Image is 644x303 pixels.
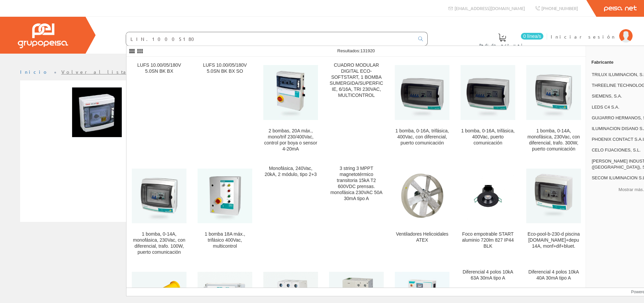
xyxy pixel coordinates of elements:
div: CUADRO MODULAR DIGITAL ECO-SOFTSTART, 1 BOMBA SUMERGIDA/SUPERFICIE, 6/16A, TRI 230VAC, MULTICONTROL [329,62,384,99]
div: 1 bomba, 0-16A, trifásica, 400Vac, con diferencial, puerto comunicación [395,128,449,146]
input: Buscar ... [126,32,414,46]
div: Diferencial 4 polos 10kA 63A 30mA tipo A [461,269,515,281]
a: 1 bomba 18A máx., trifásico 400Vac, multicontrol 1 bomba 18A máx., trifásico 400Vac, multicontrol [192,160,258,263]
div: Diferencial 4 polos 10kA 40A 30mA tipo A [526,269,581,281]
a: 2 bombas, 20A máx., mono/trif 230/400Vac, control por boya o sensor 4-20mA 2 bombas, 20A máx., mo... [258,57,323,160]
div: 2 bombas, 20A máx., mono/trif 230/400Vac, control por boya o sensor 4-20mA [263,128,318,152]
img: Ventiladores Helicoidales ATEX [395,169,449,223]
div: LUFS 10.00/05/180V 5.0SN BK BX [132,62,186,74]
a: 1 bomba, 0-14A, monofásica, 230Vac, con diferencial, trafo. 100W, puerto comunicación 1 bomba, 0-... [126,160,192,263]
span: 0 línea/s [521,33,543,40]
img: 1 bomba, 0-14A, monofásica, 230Vac, con diferencial, trafo. 100W, puerto comunicación [132,169,186,223]
a: Ventiladores Helicoidales ATEX Ventiladores Helicoidales ATEX [389,160,455,263]
a: Monofásica, 240Vac, 20kA, 2 módulo, tipo 2+3 [258,160,323,263]
a: 1 bomba, 0-16A, trifásica, 400Vac, puerto comunicación 1 bomba, 0-16A, trifásica, 400Vac, puerto ... [455,57,521,160]
img: Foco empotrable START aluminio 720lm 827 IP44 BLK [461,169,515,223]
div: 3 string 3 MPPT magnetotérmico transitoria 15kA T2 600VDC prensas. monofásica 230VAC 50A 30mA tipo A [329,166,384,202]
div: 1 bomba, 0-14A, monofásica, 230Vac, con diferencial, trafo. 300W, puerto comunicación [526,128,581,152]
a: 3 string 3 MPPT magnetotérmico transitoria 15kA T2 600VDC prensas. monofásica 230VAC 50A 30mA tipo A [324,160,389,263]
img: Eco-pool-b-230-d piscina prot.bom+depu 14A, monf+dif+bluet. [526,169,581,223]
a: 1 bomba, 0-16A, trifásica, 400Vac, con diferencial, puerto comunicación 1 bomba, 0-16A, trifásica... [389,57,455,160]
span: Resultados: [337,48,375,53]
span: 131920 [360,48,375,53]
img: 1 bomba, 0-14A, monofásica, 230Vac, con diferencial, trafo. 300W, puerto comunicación [526,65,581,120]
a: LUFS 10.00/05/180V 5.0SN BK BX SO [192,57,258,160]
img: 2 bombas, 20A máx., mono/trif 230/400Vac, control por boya o sensor 4-20mA [263,65,318,120]
div: 1 bomba, 0-16A, trifásica, 400Vac, puerto comunicación [461,128,515,146]
div: 1 bomba, 0-14A, monofásica, 230Vac, con diferencial, trafo. 100W, puerto comunicación [132,231,186,255]
div: LUFS 10.00/05/180V 5.0SN BK BX SO [198,62,252,74]
div: Monofásica, 240Vac, 20kA, 2 módulo, tipo 2+3 [263,166,318,178]
a: CUADRO MODULAR DIGITAL ECO-SOFTSTART, 1 BOMBA SUMERGIDA/SUPERFICIE, 6/16A, TRI 230VAC, MULTICONTROL [324,57,389,160]
img: 1 bomba 18A máx., trifásico 400Vac, multicontrol [198,169,252,223]
a: Eco-pool-b-230-d piscina prot.bom+depu 14A, monf+dif+bluet. Eco-pool-b-230-d piscina [DOMAIN_NAME... [521,160,586,263]
a: Volver al listado de productos [61,69,194,75]
a: LUFS 10.00/05/180V 5.0SN BK BX [126,57,192,160]
img: Foto artículo Cuad Protec 2ent-1sal 1000Vdc 40A sobret + fus ip65 Gave (150x150) [72,87,122,137]
span: [EMAIL_ADDRESS][DOMAIN_NAME] [454,5,525,11]
div: Eco-pool-b-230-d piscina [DOMAIN_NAME]+depu 14A, monf+dif+bluet. [526,231,581,249]
div: 1 bomba 18A máx., trifásico 400Vac, multicontrol [198,231,252,249]
span: Iniciar sesión [551,33,616,40]
a: Foco empotrable START aluminio 720lm 827 IP44 BLK Foco empotrable START aluminio 720lm 827 IP44 BLK [455,160,521,263]
a: 1 bomba, 0-14A, monofásica, 230Vac, con diferencial, trafo. 300W, puerto comunicación 1 bomba, 0-... [521,57,586,160]
a: Inicio [20,69,49,75]
div: Foco empotrable START aluminio 720lm 827 IP44 BLK [461,231,515,249]
span: [PHONE_NUMBER] [541,5,578,11]
img: 1 bomba, 0-16A, trifásica, 400Vac, con diferencial, puerto comunicación [395,65,449,120]
div: Ventiladores Helicoidales ATEX [395,231,449,243]
span: Pedido actual [479,42,525,48]
a: Iniciar sesión [551,28,633,34]
img: Grupo Peisa [18,23,68,48]
img: 1 bomba, 0-16A, trifásica, 400Vac, puerto comunicación [461,65,515,120]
